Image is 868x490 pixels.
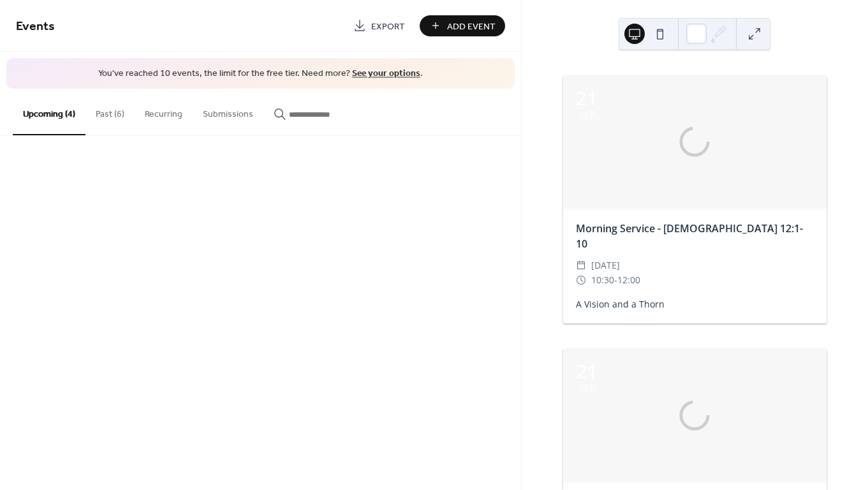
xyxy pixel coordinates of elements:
span: Events [16,14,55,39]
span: - [614,272,617,288]
span: [DATE] [591,258,620,273]
button: Recurring [135,89,193,134]
span: Export [371,20,405,33]
div: ​ [576,272,586,288]
button: Past (6) [85,89,135,134]
div: 21 [576,89,598,108]
div: Morning Service - [DEMOGRAPHIC_DATA] 12:1-10 [563,221,827,251]
div: A Vision and a Thorn [563,297,827,311]
div: Sep [579,110,595,120]
button: Upcoming (4) [13,89,85,135]
div: ​ [576,258,586,273]
button: Submissions [193,89,263,134]
span: You've reached 10 events, the limit for the free tier. Need more? . [19,68,502,80]
a: Export [344,15,415,36]
a: See your options [352,65,420,82]
span: 10:30 [591,272,614,288]
div: 21 [576,362,598,381]
div: Sep [579,383,595,393]
span: 12:00 [617,272,640,288]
